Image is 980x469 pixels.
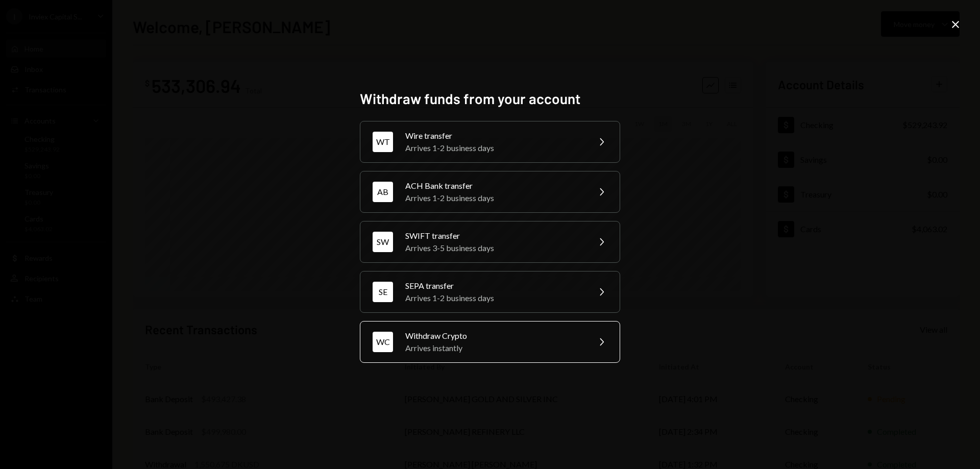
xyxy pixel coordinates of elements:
div: Arrives 1-2 business days [405,192,583,204]
button: ABACH Bank transferArrives 1-2 business days [360,171,620,213]
div: SEPA transfer [405,280,583,292]
div: SWIFT transfer [405,230,583,242]
h2: Withdraw funds from your account [360,89,620,109]
div: WT [373,132,393,152]
div: Arrives 1-2 business days [405,292,583,304]
div: ACH Bank transfer [405,180,583,192]
div: Arrives instantly [405,342,583,354]
div: AB [373,182,393,202]
button: WTWire transferArrives 1-2 business days [360,121,620,163]
button: SWSWIFT transferArrives 3-5 business days [360,221,620,263]
div: WC [373,332,393,352]
div: Arrives 1-2 business days [405,142,583,154]
div: Arrives 3-5 business days [405,242,583,254]
div: SW [373,232,393,252]
div: Withdraw Crypto [405,330,583,342]
div: Wire transfer [405,130,583,142]
div: SE [373,282,393,302]
button: SESEPA transferArrives 1-2 business days [360,271,620,313]
button: WCWithdraw CryptoArrives instantly [360,321,620,363]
